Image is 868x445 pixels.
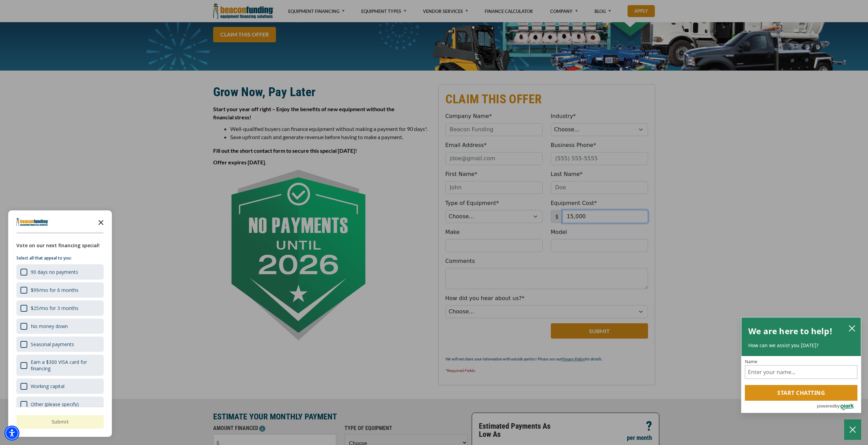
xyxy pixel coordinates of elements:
button: Close Chatbox [844,419,861,440]
div: Vote on our next financing special! [16,242,104,249]
div: Seasonal payments [31,341,74,347]
button: close chatbox [847,323,857,333]
div: 90 days no payments [31,269,78,275]
div: Seasonal payments [16,337,104,352]
label: Name [745,359,857,364]
div: Working capital [31,383,64,389]
div: Accessibility Menu [4,426,19,441]
div: $25/mo for 3 months [31,305,78,311]
a: Powered by Olark [817,401,861,413]
img: Company logo [16,218,48,226]
div: $99/mo for 6 months [31,287,78,293]
input: Name [745,365,857,379]
div: $25/mo for 3 months [16,300,104,316]
p: How can we assist you [DATE]? [748,342,854,349]
button: Submit [16,415,104,429]
div: No money down [16,318,104,334]
div: No money down [31,323,68,329]
div: Other (please specify) [16,397,104,412]
div: Earn a $300 VISA card for financing [16,355,104,376]
div: olark chatbox [741,317,861,413]
div: Other (please specify) [31,401,79,407]
p: Select all that appeal to you: [16,255,104,262]
div: Survey [8,210,112,437]
span: powered [817,402,835,410]
div: Working capital [16,379,104,394]
button: Close the survey [94,215,108,229]
div: $99/mo for 6 months [16,282,104,298]
h2: We are here to help! [748,324,833,338]
div: Earn a $300 VISA card for financing [31,359,100,372]
button: Start chatting [745,385,857,401]
div: 90 days no payments [16,264,104,280]
span: by [835,402,840,410]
